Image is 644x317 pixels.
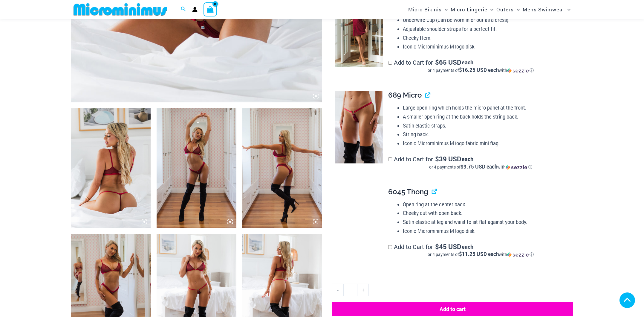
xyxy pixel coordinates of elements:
[495,2,521,17] a: OutersMenu ToggleMenu Toggle
[435,244,461,250] span: 45 USD
[435,58,439,66] span: $
[565,2,570,17] span: Menu Toggle
[343,284,357,296] input: Product quantity
[388,243,573,258] label: Add to Cart for
[506,165,527,170] img: Sezzle
[388,91,422,99] span: 689 Micro
[403,200,573,209] li: Open ring at the center back.
[204,2,217,16] a: View Shopping Cart, empty
[332,302,573,316] button: Add to cart
[403,42,573,51] li: Iconic Microminimus M logo disk.
[388,67,573,73] div: or 4 payments of with
[192,7,198,12] a: Account icon link
[403,25,573,34] li: Adjustable shoulder straps for a perfect fit.
[388,61,392,65] input: Add to Cart for$65 USD eachor 4 payments of$16.25 USD eachwithSezzle Click to learn more about Se...
[388,187,428,196] span: 6045 Thong
[403,227,573,236] li: Iconic Microminimus M logo disk.
[435,156,461,162] span: 39 USD
[388,251,573,257] div: or 4 payments of$11.25 USD eachwithSezzle Click to learn more about Sezzle
[71,108,151,228] img: Guilty Pleasures Red 1045 Bra 689 Micro
[388,164,573,170] div: or 4 payments of$9.75 USD eachwithSezzle Click to learn more about Sezzle
[461,163,497,170] span: $9.75 USD each
[514,2,520,17] span: Menu Toggle
[71,3,169,16] img: MM SHOP LOGO FLAT
[459,66,499,73] span: $16.25 USD each
[496,2,514,17] span: Outers
[388,251,573,257] div: or 4 payments of with
[335,188,383,260] img: Guilty Pleasures Red 6045 Thong
[403,139,573,148] li: Iconic Microminimus M logo fabric mini flag.
[388,164,573,170] div: or 4 payments of with
[462,59,473,65] span: each
[403,34,573,43] li: Cheeky Hem.
[435,154,439,163] span: $
[403,112,573,121] li: A smaller open ring at the back holds the string back.
[403,103,573,112] li: Large open ring which holds the micro panel at the front.
[487,2,493,17] span: Menu Toggle
[407,2,449,17] a: Micro BikinisMenu ToggleMenu Toggle
[403,130,573,139] li: String back.
[435,242,439,251] span: $
[507,252,529,257] img: Sezzle
[449,2,495,17] a: Micro LingerieMenu ToggleMenu Toggle
[403,209,573,218] li: Cheeky cut with open back.
[507,68,529,73] img: Sezzle
[462,156,473,162] span: each
[403,218,573,227] li: Satin elastic at leg and waist to sit flat against your body.
[435,59,461,65] span: 65 USD
[388,58,573,73] label: Add to Cart for
[388,67,573,73] div: or 4 payments of$16.25 USD eachwithSezzle Click to learn more about Sezzle
[403,121,573,130] li: Satin elastic straps.
[451,2,487,17] span: Micro Lingerie
[335,91,383,163] img: Guilty Pleasures Red 689 Micro
[523,2,565,17] span: Mens Swimwear
[442,2,448,17] span: Menu Toggle
[157,108,236,228] img: Guilty Pleasures Red 1045 Bra 6045 Thong
[357,284,369,296] a: +
[388,155,573,170] label: Add to Cart for
[388,157,392,161] input: Add to Cart for$39 USD eachor 4 payments of$9.75 USD eachwithSezzle Click to learn more about Sezzle
[242,108,322,228] img: Guilty Pleasures Red 1045 Bra 6045 Thong
[403,16,573,25] li: Underwire Cup (Can be worn in or out as a dress).
[332,284,343,296] a: -
[521,2,572,17] a: Mens SwimwearMenu ToggleMenu Toggle
[462,244,473,250] span: each
[388,245,392,249] input: Add to Cart for$45 USD eachor 4 payments of$11.25 USD eachwithSezzle Click to learn more about Se...
[408,2,442,17] span: Micro Bikinis
[181,6,186,13] a: Search icon link
[459,251,499,257] span: $11.25 USD each
[406,1,573,18] nav: Site Navigation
